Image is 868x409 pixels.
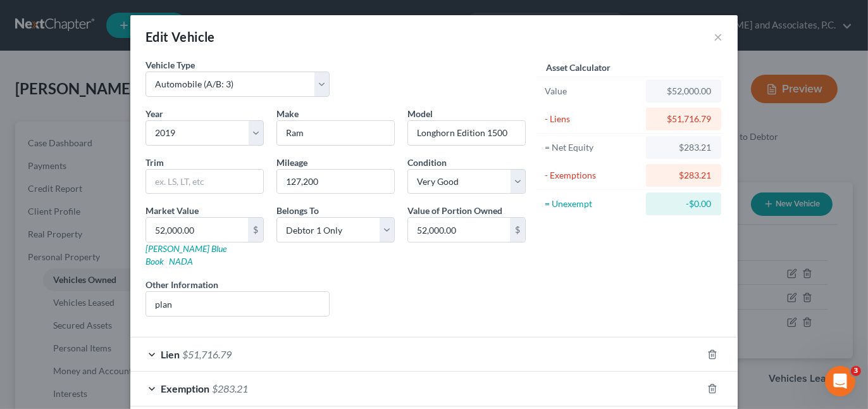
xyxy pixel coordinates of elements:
label: Model [407,107,433,120]
div: -$0.00 [656,198,711,210]
label: Other Information [146,278,218,291]
input: 0.00 [146,218,248,242]
input: (optional) [146,292,329,316]
label: Vehicle Type [146,58,195,72]
input: -- [277,170,394,194]
input: 0.00 [408,218,510,242]
span: Make [276,108,299,119]
span: 3 [851,366,861,376]
div: = Unexempt [545,198,640,210]
div: $283.21 [656,141,711,154]
label: Market Value [146,204,199,217]
label: Value of Portion Owned [407,204,502,217]
input: ex. LS, LT, etc [146,170,263,194]
input: ex. Nissan [277,121,394,145]
label: Mileage [276,156,307,169]
div: $283.21 [656,169,711,182]
a: [PERSON_NAME] Blue Book [146,243,226,267]
div: Value [545,85,640,98]
span: Belongs To [276,205,319,216]
button: × [714,29,722,44]
div: $52,000.00 [656,85,711,98]
label: Asset Calculator [546,61,611,74]
div: = Net Equity [545,141,640,154]
div: $51,716.79 [656,113,711,125]
a: NADA [169,256,193,267]
iframe: Intercom live chat [825,366,855,396]
span: Lien [161,348,180,360]
label: Trim [146,156,164,169]
span: $51,716.79 [182,348,232,360]
div: $ [510,218,525,242]
div: Edit Vehicle [146,28,215,46]
div: - Liens [545,113,640,125]
span: $283.21 [212,382,248,394]
span: Exemption [161,382,209,394]
label: Condition [407,156,447,169]
div: $ [248,218,263,242]
div: - Exemptions [545,169,640,182]
label: Year [146,107,163,120]
input: ex. Altima [408,121,525,145]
